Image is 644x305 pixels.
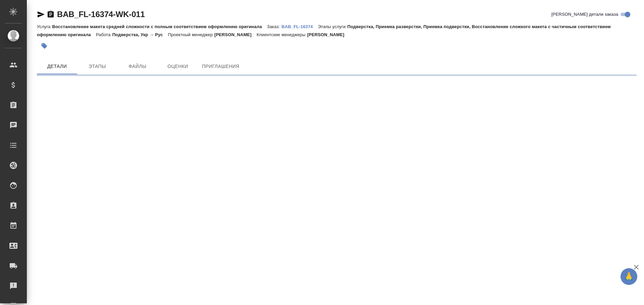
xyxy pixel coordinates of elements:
p: Этапы услуги [318,24,347,29]
button: Скопировать ссылку [47,10,55,18]
p: Работа [96,32,112,37]
span: 🙏 [623,270,635,284]
a: BAB_FL-16374 [281,23,318,29]
p: Заказ: [267,24,281,29]
span: Детали [41,62,73,71]
span: Приглашения [202,62,239,71]
span: Оценки [162,62,194,71]
span: Файлы [121,62,154,71]
p: Услуга [37,24,52,29]
p: [PERSON_NAME] [307,32,350,37]
p: Проектный менеджер [168,32,214,37]
span: Этапы [81,62,113,71]
p: Восстановление макета средней сложности с полным соответствием оформлению оригинала [52,24,267,29]
button: Добавить тэг [37,39,52,53]
button: 🙏 [621,268,637,285]
p: Подверстка, Укр → Рус [112,32,168,37]
p: Клиентские менеджеры [257,32,307,37]
p: BAB_FL-16374 [281,24,318,29]
button: Скопировать ссылку для ЯМессенджера [37,10,45,18]
span: [PERSON_NAME] детали заказа [551,11,618,18]
a: BAB_FL-16374-WK-011 [57,10,145,19]
p: [PERSON_NAME] [214,32,257,37]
